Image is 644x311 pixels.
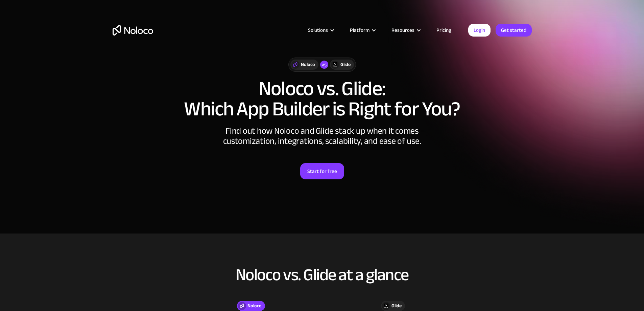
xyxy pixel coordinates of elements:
div: Platform [341,26,383,35]
div: Solutions [300,26,341,35]
div: Solutions [308,26,328,35]
h2: Noloco vs. Glide at a glance [113,266,532,284]
div: Find out how Noloco and Glide stack up when it comes customization, integrations, scalability, an... [221,126,424,146]
div: vs [320,61,328,69]
a: Login [468,24,491,37]
div: Resources [391,26,414,35]
a: home [113,25,153,36]
a: Pricing [428,26,460,35]
a: Start for free [300,163,344,179]
h1: Noloco vs. Glide: Which App Builder is Right for You? [113,79,532,119]
div: Noloco [301,61,315,68]
a: Get started [496,24,532,37]
div: Platform [350,26,369,35]
div: Noloco [247,302,262,310]
div: Glide [391,302,402,310]
div: Glide [340,61,351,68]
div: Resources [383,26,428,35]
